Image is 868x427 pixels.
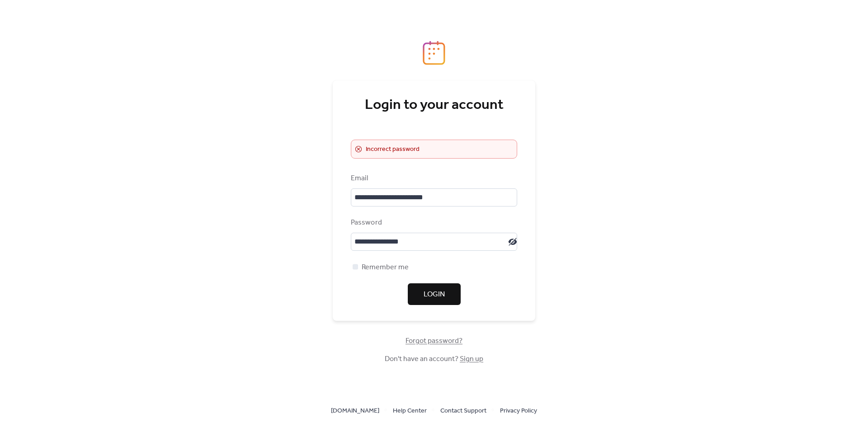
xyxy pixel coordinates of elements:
span: Contact Support [440,406,486,417]
a: Sign up [460,352,483,366]
a: Help Center [393,405,427,416]
a: Privacy Policy [500,405,537,416]
button: Login [408,283,461,305]
a: Contact Support [440,405,486,416]
a: Forgot password? [406,338,462,343]
span: Remember me [362,262,409,273]
div: Login to your account [351,96,517,114]
span: Don't have an account? [385,354,483,365]
img: logo [423,41,445,65]
div: Email [351,173,515,184]
span: Login [424,289,445,300]
span: Forgot password? [406,336,462,347]
span: Privacy Policy [500,406,537,417]
span: Incorrect password [366,144,420,155]
span: [DOMAIN_NAME] [331,406,379,417]
a: [DOMAIN_NAME] [331,405,379,416]
div: Password [351,217,515,228]
span: Help Center [393,406,427,417]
